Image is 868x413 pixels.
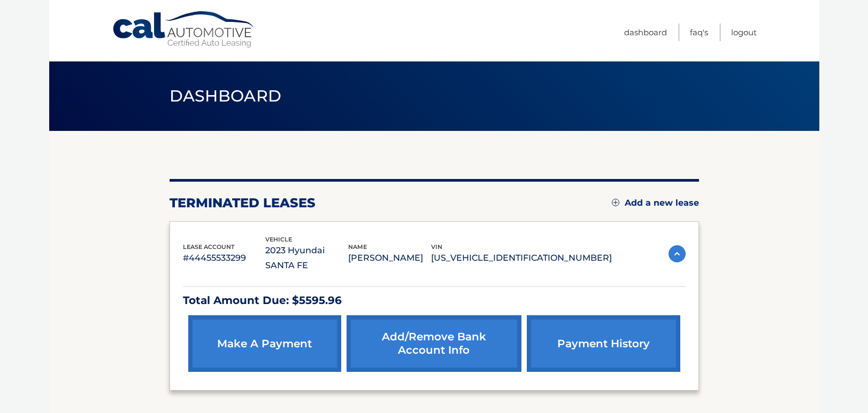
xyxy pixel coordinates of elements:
a: Cal Automotive [112,11,256,49]
span: lease account [183,243,235,251]
a: payment history [527,315,680,372]
span: Dashboard [170,86,282,106]
a: Dashboard [624,24,667,41]
span: name [348,243,367,251]
img: add.svg [612,199,619,206]
p: [PERSON_NAME] [348,251,431,266]
a: Logout [731,24,757,41]
span: vehicle [265,236,292,243]
a: Add/Remove bank account info [347,315,521,372]
h2: terminated leases [170,195,316,211]
p: [US_VEHICLE_IDENTIFICATION_NUMBER] [431,251,612,266]
p: #44455533299 [183,251,266,266]
img: accordion-active.svg [669,245,686,262]
span: vin [431,243,442,251]
p: Total Amount Due: $5595.96 [183,291,686,310]
a: FAQ's [690,24,708,41]
a: Add a new lease [612,198,699,208]
a: make a payment [188,315,341,372]
p: 2023 Hyundai SANTA FE [265,243,348,273]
